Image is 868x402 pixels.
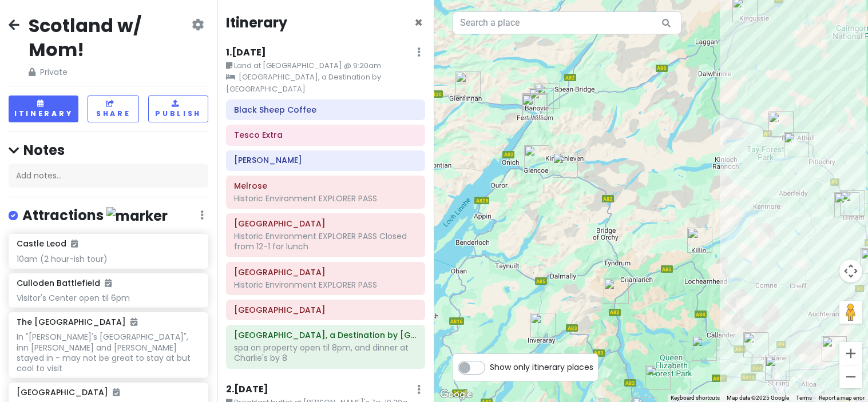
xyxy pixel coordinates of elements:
[234,267,417,277] h6: Jedburgh Abbey
[522,94,548,119] div: Nevis Bakery
[234,330,417,340] h6: SCHLOSS Roxburghe, a Destination by Hyatt Hotel
[71,240,78,248] i: Added to itinerary
[234,105,417,115] h6: Black Sheep Coffee
[524,145,549,170] div: Glencoe
[234,193,417,204] div: Historic Environment EXPLORER PASS
[148,95,208,122] button: Publish
[234,130,417,140] h6: Tesco Extra
[9,95,78,122] button: Itinerary
[17,332,200,373] div: In "[PERSON_NAME]'s [GEOGRAPHIC_DATA]", inn [PERSON_NAME] and [PERSON_NAME] stayed in - may not b...
[839,301,862,324] button: Drag Pegman onto the map to open Street View
[687,228,712,253] div: Bridge End Mill
[234,218,417,229] h6: Smailholm Tower
[130,318,137,326] i: Added to itinerary
[453,11,681,34] input: Search a place
[234,181,417,191] h6: Melrose
[105,279,112,287] i: Added to itinerary
[822,336,847,361] div: Castle Campbell
[29,14,189,61] h2: Scotland w/ Mom!
[455,71,481,97] div: Glenfinnan Viaduct
[671,394,720,402] button: Keyboard shortcuts
[17,293,200,303] div: Visitor's Center open til 6pm
[17,278,112,288] h6: Culloden Battlefield
[727,395,789,401] span: Map data ©2025 Google
[9,141,208,159] h4: Notes
[29,66,189,78] span: Private
[437,387,475,402] img: Google
[226,60,425,71] small: Land at [GEOGRAPHIC_DATA] @ 9:20am
[692,336,717,361] div: Inchmahome Priory
[234,155,417,165] h6: McDonald's
[834,192,859,217] div: The Hermitage
[553,153,578,178] div: The Meeting of Three Waters
[414,16,423,30] button: Close
[234,305,417,315] h6: Cessford Castle
[604,278,629,304] div: The Drovers Inn
[17,238,78,249] h6: Castle Leod
[226,47,266,59] h6: 1 . [DATE]
[226,71,425,95] small: [GEOGRAPHIC_DATA], a Destination by [GEOGRAPHIC_DATA]
[9,164,208,188] div: Add notes...
[819,395,865,401] a: Report a map error
[106,207,168,225] img: marker
[530,313,556,338] div: Inveraray Castle
[234,231,417,252] div: Historic Environment EXPLORER PASS Closed from 12-1 for lunch
[522,94,547,120] div: Black Isle Bar Fort William
[234,280,417,290] div: Historic Environment EXPLORER PASS
[534,83,560,109] div: Inverlochy Castle, an SLH Hotel
[529,88,554,113] div: Old Inverlochy Castle
[17,387,120,397] h6: [GEOGRAPHIC_DATA]
[796,395,812,401] a: Terms
[226,14,287,31] h4: Itinerary
[765,356,790,381] div: Stirling Castle
[437,387,475,402] a: Open this area in Google Maps (opens a new window)
[490,361,593,373] span: Show only itinerary places
[839,365,862,388] button: Zoom out
[839,260,862,282] button: Map camera controls
[784,132,809,157] div: Queen's View Visitor Centre
[768,112,794,137] div: The House of Bruar
[839,342,862,365] button: Zoom in
[113,388,120,396] i: Added to itinerary
[226,384,268,396] h6: 2 . [DATE]
[645,365,671,390] div: Conic Hill
[522,93,548,118] div: The Wildcat
[743,332,768,357] div: Doune Castle
[17,317,137,327] h6: The [GEOGRAPHIC_DATA]
[234,343,417,363] div: spa on property open til 8pm, and dinner at Charlie's by 8
[414,13,423,32] span: Close itinerary
[88,95,139,122] button: Share
[840,190,865,216] div: Birnam Highland Games Park
[22,206,168,225] h4: Attractions
[17,254,200,264] div: 10am (2 hour-ish tour)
